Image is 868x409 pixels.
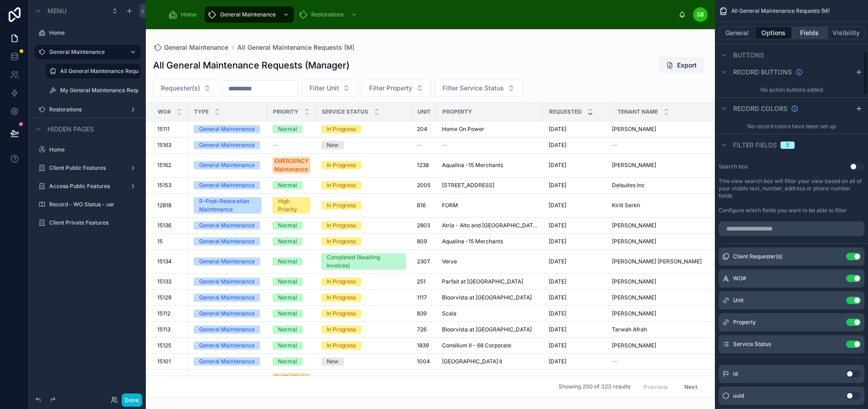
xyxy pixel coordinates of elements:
a: 15153 [157,182,183,189]
span: 15162 [157,162,171,169]
span: Service Status [733,341,771,348]
span: Requested [549,108,582,115]
button: Done [122,393,142,407]
a: 15133 [157,278,183,285]
span: Hidden pages [47,125,94,134]
span: Property [442,108,472,115]
span: 15113 [157,326,170,333]
span: SB [697,11,704,18]
a: 15162 [157,162,183,169]
span: Tenant Name [617,108,658,115]
span: WO# [158,108,171,115]
div: scrollable content [161,5,678,25]
label: Configure which fields you want to be able to filter [719,207,847,214]
span: Home [181,11,196,18]
a: Restorations [296,6,362,23]
span: 15125 [157,342,171,349]
div: No action buttons added [715,83,868,97]
button: Options [755,26,792,39]
span: 15136 [157,222,171,229]
a: 15163 [157,142,183,149]
span: 15133 [157,278,171,285]
label: Access Public Features [49,183,126,190]
a: 15136 [157,222,183,229]
label: This view search box will filter your view based on all of your visible text, number, address or ... [719,178,864,199]
label: Search box [719,163,748,170]
span: WO# [733,275,746,282]
a: 15125 [157,342,183,349]
div: 5 [786,142,789,149]
a: 15112 [157,310,183,317]
span: 12818 [157,202,171,209]
span: Record buttons [733,68,792,77]
a: 15101 [157,358,183,365]
span: Buttons [733,51,764,60]
label: Client Public Features [49,164,126,172]
span: Type [194,108,209,115]
span: uuid [733,392,744,399]
span: All General Maintenance Requests (M) [731,7,830,15]
span: Client Requester(s) [733,253,782,260]
span: 15153 [157,182,171,189]
button: General [719,26,755,39]
span: Unit [417,108,431,115]
a: 15111 [157,126,183,133]
span: 15134 [157,258,172,265]
span: Filter fields [733,141,777,150]
span: Property [733,319,756,326]
label: Record - WO Status - usr [49,201,139,208]
span: 15 [157,238,163,245]
label: All General Maintenance Requests (M) [60,68,139,75]
span: Priority [273,108,298,115]
span: Showing 200 of 323 results [559,383,630,391]
button: Next [678,380,704,394]
span: 15111 [157,126,169,133]
span: 15112 [157,310,170,317]
span: Record colors [733,104,787,113]
label: Home [49,29,139,37]
span: Service Status [322,108,368,115]
label: Restorations [49,106,126,113]
a: 15129 [157,294,183,301]
label: General Maintenance [49,48,122,56]
a: 12818 [157,202,183,209]
button: Fields [792,26,828,39]
a: Home [165,6,203,23]
span: Menu [47,6,67,16]
div: No record colors have been set up [715,119,868,134]
span: General Maintenance [220,11,276,18]
button: Visibility [828,26,864,39]
a: 15134 [157,258,183,265]
label: Client Private Features [49,219,139,226]
span: id [733,370,738,378]
a: General Maintenance [205,6,294,23]
span: 15101 [157,358,171,365]
span: 15163 [157,142,171,149]
label: Home [49,146,139,153]
label: My General Maintenance Requests [60,87,139,94]
span: Unit [733,297,744,304]
a: 15113 [157,326,183,333]
span: Restorations [311,11,344,18]
a: 15 [157,238,183,245]
span: 15129 [157,294,171,301]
